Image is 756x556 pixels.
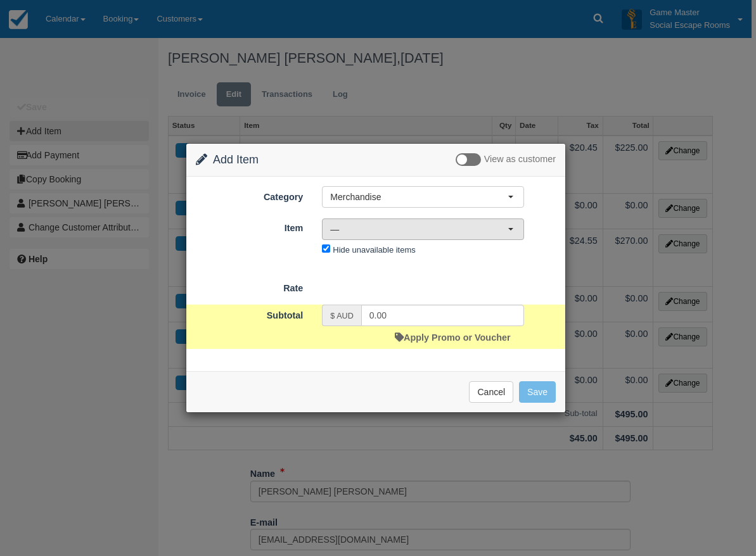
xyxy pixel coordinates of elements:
button: — [322,218,524,240]
span: Add Item [213,153,259,166]
label: Hide unavailable items [333,245,415,255]
span: — [330,223,508,236]
a: Apply Promo or Voucher [395,332,510,343]
button: Save [519,381,556,403]
label: Rate [186,277,312,295]
label: Item [186,217,312,235]
span: Merchandise [330,191,508,203]
button: Cancel [469,381,513,403]
small: $ AUD [330,312,353,320]
span: View as customer [484,155,556,165]
button: Merchandise [322,186,524,208]
label: Category [186,186,312,204]
label: Subtotal [186,305,312,322]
